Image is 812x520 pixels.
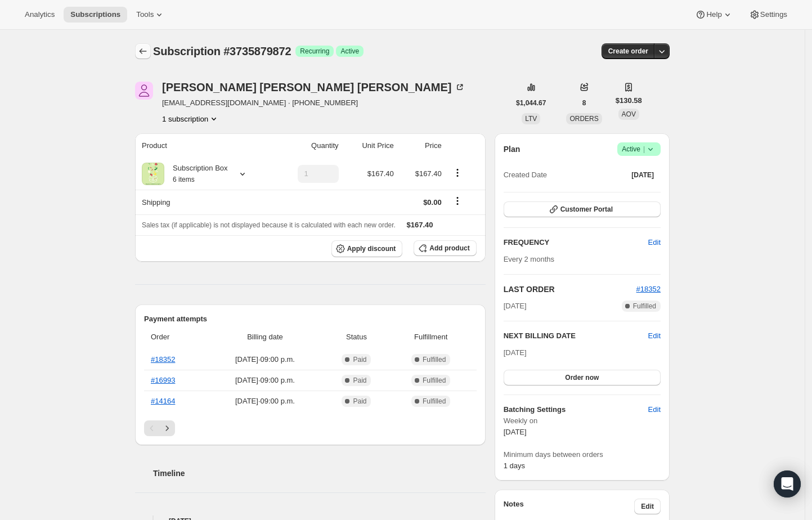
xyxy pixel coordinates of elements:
th: Price [397,133,445,158]
span: Edit [641,502,654,511]
span: $167.40 [367,169,394,178]
span: Status [328,331,385,343]
span: [DATE] [631,171,654,180]
span: [DATE] [504,348,527,357]
span: [DATE] · 09:00 p.m. [209,354,321,365]
button: Create order [602,43,655,59]
span: Help [706,10,721,19]
th: Shipping [135,190,273,214]
h2: FREQUENCY [504,237,648,248]
span: Active [340,47,359,56]
span: Paid [353,397,366,406]
span: Fulfilled [423,376,446,385]
span: AOV [622,110,636,118]
button: Tools [129,7,172,23]
div: [PERSON_NAME] [PERSON_NAME] [PERSON_NAME] [162,82,465,93]
span: $130.58 [616,95,642,106]
span: Weekly on [504,415,661,427]
span: Anne Marie Chung [135,82,153,100]
span: $167.40 [407,221,433,229]
h2: LAST ORDER [504,284,636,295]
span: Paid [353,376,366,385]
span: Fulfillment [392,331,470,343]
img: product img [142,163,164,185]
small: 6 items [173,176,195,183]
h2: NEXT BILLING DATE [504,330,648,342]
div: Subscription Box [164,163,228,185]
button: Add product [414,240,476,256]
button: 8 [576,95,593,111]
span: Order now [565,373,599,382]
button: Subscriptions [64,7,127,23]
h3: Notes [504,499,635,514]
span: Create order [608,47,648,56]
span: Fulfilled [633,302,656,311]
span: Settings [760,10,787,19]
span: Analytics [25,10,55,19]
th: Unit Price [342,133,397,158]
span: Edit [648,237,661,248]
span: [DATE] [504,428,527,436]
span: Apply discount [347,244,396,253]
button: Subscriptions [135,43,151,59]
span: Add product [429,244,469,253]
span: Billing date [209,331,321,343]
span: Sales tax (if applicable) is not displayed because it is calculated with each new order. [142,221,396,229]
button: Edit [648,330,661,342]
span: [DATE] · 09:00 p.m. [209,396,321,407]
span: Tools [136,10,154,19]
button: #18352 [636,284,661,295]
span: Minimum days between orders [504,449,661,460]
span: Every 2 months [504,255,554,263]
span: Fulfilled [423,397,446,406]
th: Order [144,325,206,349]
button: [DATE] [625,167,661,183]
button: Edit [634,499,661,514]
button: Customer Portal [504,201,661,217]
a: #14164 [151,397,175,405]
button: Edit [641,401,667,419]
span: [DATE] · 09:00 p.m. [209,375,321,386]
span: $167.40 [415,169,442,178]
button: Product actions [162,113,219,124]
h2: Plan [504,144,521,155]
button: Edit [641,234,667,252]
th: Product [135,133,273,158]
span: Created Date [504,169,547,181]
span: ORDERS [569,115,598,123]
th: Quantity [273,133,342,158]
span: Subscriptions [70,10,120,19]
span: Customer Portal [560,205,613,214]
span: [EMAIL_ADDRESS][DOMAIN_NAME] · [PHONE_NUMBER] [162,97,465,109]
a: #18352 [636,285,661,293]
button: Apply discount [331,240,403,257]
button: Product actions [448,167,466,179]
span: 1 days [504,461,525,470]
h2: Payment attempts [144,313,477,325]
button: $1,044.67 [509,95,553,111]
button: Order now [504,370,661,385]
h6: Batching Settings [504,404,648,415]
button: Help [688,7,739,23]
span: 8 [582,98,586,107]
span: Active [622,144,656,155]
button: Next [159,420,175,436]
a: #18352 [151,355,175,364]
a: #16993 [151,376,175,384]
nav: Pagination [144,420,477,436]
button: Settings [742,7,794,23]
button: Analytics [18,7,61,23]
button: Shipping actions [448,195,466,207]
span: | [643,145,645,154]
span: $0.00 [423,198,442,207]
span: Fulfilled [423,355,446,364]
span: Paid [353,355,366,364]
div: Open Intercom Messenger [774,470,801,497]
span: Edit [648,404,661,415]
h2: Timeline [153,468,486,479]
span: Recurring [300,47,329,56]
span: LTV [525,115,537,123]
span: [DATE] [504,301,527,312]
